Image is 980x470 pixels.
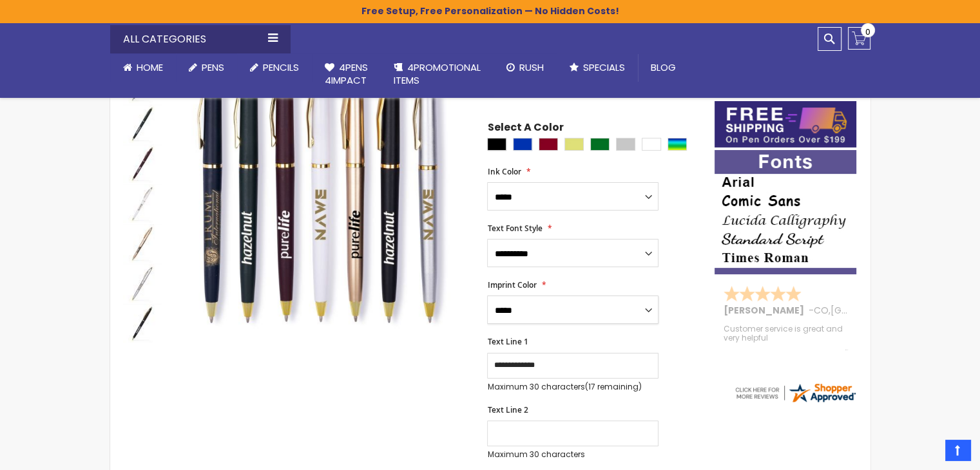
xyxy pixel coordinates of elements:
a: Blog [638,53,689,82]
span: Imprint Color [487,279,536,290]
div: Silver [616,138,635,151]
p: Maximum 30 characters [487,382,658,392]
div: Ultra Gold Pen [123,263,163,303]
a: 4PROMOTIONALITEMS [381,53,494,95]
a: 4pens.com certificate URL [733,396,857,407]
div: Ultra Gold Pen [123,103,163,143]
p: Maximum 30 characters [487,449,658,460]
a: Pens [176,53,237,82]
a: 4Pens4impact [312,53,381,95]
div: Assorted [668,138,687,151]
img: Free shipping on orders over $199 [715,101,856,147]
span: - , [809,304,925,317]
span: Blog [651,61,676,74]
span: Text Line 1 [487,336,528,347]
a: Top [945,440,970,460]
a: Specials [557,53,638,82]
span: CO [814,304,829,317]
span: (17 remaining) [584,381,641,392]
div: White [642,138,661,151]
a: Pencils [237,53,312,82]
span: 0 [865,26,870,38]
img: Ultra Gold Pen [175,42,470,336]
span: [PERSON_NAME] [724,304,809,317]
div: Gold [564,138,584,151]
img: Ultra Gold Pen [123,184,162,223]
div: Black [487,138,506,151]
span: Text Font Style [487,223,542,234]
div: Customer service is great and very helpful [724,324,849,352]
div: Ultra Gold Pen [123,143,163,183]
div: Blue [513,138,532,151]
span: [GEOGRAPHIC_DATA] [831,304,925,317]
span: Rush [519,61,544,74]
img: font-personalization-examples [715,150,856,274]
div: Ultra Gold Pen [123,223,163,263]
img: Ultra Gold Pen [123,104,162,143]
img: Ultra Gold Pen [123,144,162,183]
div: All Categories [110,25,291,53]
span: Pencils [263,61,299,74]
img: Ultra Gold Pen [123,264,162,303]
span: 4Pens 4impact [325,61,368,87]
a: Rush [494,53,557,82]
div: Ultra Gold Pen [123,303,162,343]
span: 4PROMOTIONAL ITEMS [394,61,481,87]
img: Ultra Gold Pen [123,224,162,263]
div: Burgundy [539,138,558,151]
div: Green [590,138,610,151]
span: Home [137,61,163,74]
a: Home [110,53,176,82]
img: Ultra Gold Pen [123,304,162,343]
img: 4pens.com widget logo [733,381,857,404]
span: Ink Color [487,166,521,177]
a: 0 [848,27,870,50]
div: Ultra Gold Pen [123,183,163,223]
span: Text Line 2 [487,404,528,415]
span: Select A Color [487,120,563,138]
span: Pens [202,61,224,74]
span: Specials [583,61,625,74]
